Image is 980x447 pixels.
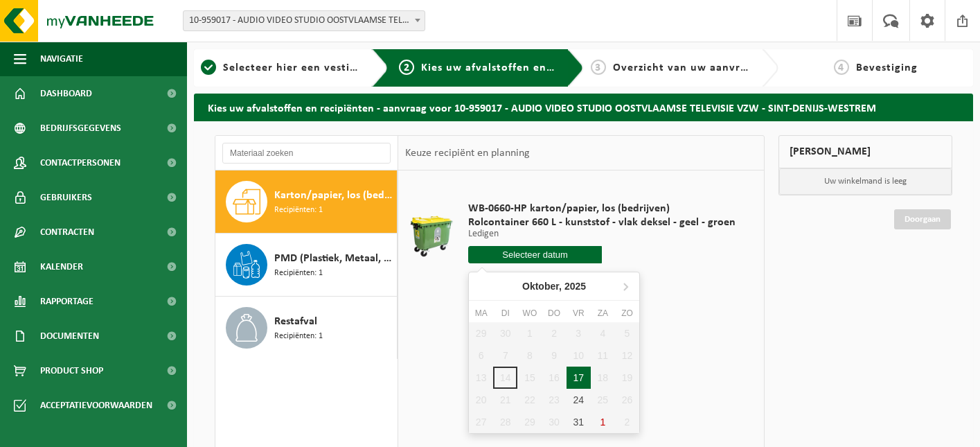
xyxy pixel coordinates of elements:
[542,306,567,320] div: do
[274,267,323,280] span: Recipiënten: 1
[468,216,736,229] span: Rolcontainer 660 L - kunststof - vlak deksel - geel - groen
[567,411,591,433] div: 31
[779,168,952,195] p: Uw winkelmand is leeg
[215,234,398,297] button: PMD (Plastiek, Metaal, Drankkartons) (bedrijven) Recipiënten: 1
[613,62,759,73] span: Overzicht van uw aanvraag
[567,389,591,411] div: 24
[591,60,606,75] span: 3
[567,367,591,389] div: 17
[468,202,736,216] span: WB-0660-HP karton/papier, los (bedrijven)
[615,306,639,320] div: zo
[274,204,323,217] span: Recipiënten: 1
[184,11,425,30] span: 10-959017 - AUDIO VIDEO STUDIO OOSTVLAAMSE TELEVISIE VZW - SINT-DENIJS-WESTREM
[399,60,414,75] span: 2
[567,306,591,320] div: vr
[856,62,918,73] span: Bevestiging
[40,76,92,111] span: Dashboard
[591,306,615,320] div: za
[40,249,83,284] span: Kalender
[564,281,586,291] i: 2025
[222,143,391,164] input: Materiaal zoeken
[40,146,121,180] span: Contactpersonen
[421,62,612,73] span: Kies uw afvalstoffen en recipiënten
[894,209,951,229] a: Doorgaan
[274,250,393,267] span: PMD (Plastiek, Metaal, Drankkartons) (bedrijven)
[274,330,323,343] span: Recipiënten: 1
[468,246,602,263] input: Selecteer datum
[40,180,92,215] span: Gebruikers
[194,94,973,121] h2: Kies uw afvalstoffen en recipiënten - aanvraag voor 10-959017 - AUDIO VIDEO STUDIO OOSTVLAAMSE TE...
[201,60,361,76] a: 1Selecteer hier een vestiging
[40,42,83,76] span: Navigatie
[223,62,373,73] span: Selecteer hier een vestiging
[517,275,591,297] div: Oktober,
[40,284,93,319] span: Rapportage
[834,60,849,75] span: 4
[469,306,493,320] div: ma
[778,135,952,168] div: [PERSON_NAME]
[40,215,94,249] span: Contracten
[398,136,537,170] div: Keuze recipiënt en planning
[40,353,103,388] span: Product Shop
[40,319,99,353] span: Documenten
[493,306,517,320] div: di
[517,306,542,320] div: wo
[468,229,736,239] p: Ledigen
[215,170,398,234] button: Karton/papier, los (bedrijven) Recipiënten: 1
[201,60,216,75] span: 1
[40,111,121,146] span: Bedrijfsgegevens
[274,187,393,204] span: Karton/papier, los (bedrijven)
[183,10,425,31] span: 10-959017 - AUDIO VIDEO STUDIO OOSTVLAAMSE TELEVISIE VZW - SINT-DENIJS-WESTREM
[274,313,317,330] span: Restafval
[40,388,152,423] span: Acceptatievoorwaarden
[215,297,398,359] button: Restafval Recipiënten: 1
